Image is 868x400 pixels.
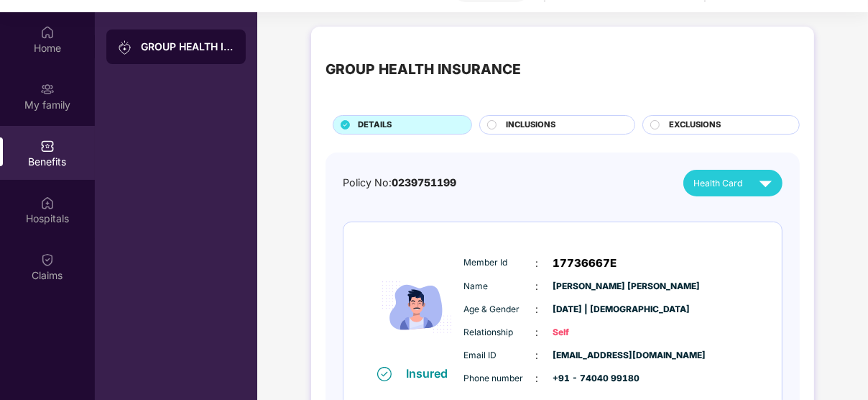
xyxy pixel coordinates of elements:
span: INCLUSIONS [507,119,556,132]
span: : [535,371,538,386]
button: Health Card [683,170,782,196]
img: svg+xml;base64,PHN2ZyB3aWR0aD0iMjAiIGhlaWdodD0iMjAiIHZpZXdCb3g9IjAgMCAyMCAyMCIgZmlsbD0ibm9uZSIgeG... [118,40,132,55]
span: [EMAIL_ADDRESS][DOMAIN_NAME] [553,349,624,363]
div: Policy No: [343,175,456,191]
span: : [535,278,538,294]
img: icon [374,249,460,365]
span: Name [463,280,535,294]
span: Email ID [463,349,535,363]
img: svg+xml;base64,PHN2ZyBpZD0iSG9zcGl0YWxzIiB4bWxucz0iaHR0cDovL3d3dy53My5vcmcvMjAwMC9zdmciIHdpZHRoPS... [40,196,55,210]
div: GROUP HEALTH INSURANCE [141,40,234,54]
span: 17736667E [553,255,617,272]
span: Phone number [463,372,535,386]
img: svg+xml;base64,PHN2ZyBpZD0iQmVuZWZpdHMiIHhtbG5zPSJodHRwOi8vd3d3LnczLm9yZy8yMDAwL3N2ZyIgd2lkdGg9Ij... [40,139,55,153]
div: Insured [406,366,456,381]
span: : [535,301,538,317]
img: svg+xml;base64,PHN2ZyB4bWxucz0iaHR0cDovL3d3dy53My5vcmcvMjAwMC9zdmciIHdpZHRoPSIxNiIgaGVpZ2h0PSIxNi... [377,367,392,381]
img: svg+xml;base64,PHN2ZyB3aWR0aD0iMjAiIGhlaWdodD0iMjAiIHZpZXdCb3g9IjAgMCAyMCAyMCIgZmlsbD0ibm9uZSIgeG... [40,82,55,96]
span: : [535,255,538,271]
span: Health Card [693,176,742,190]
span: [DATE] | [DEMOGRAPHIC_DATA] [553,303,624,317]
span: [PERSON_NAME] [PERSON_NAME] [553,280,624,294]
span: DETAILS [358,119,392,132]
span: Relationship [463,326,535,340]
img: svg+xml;base64,PHN2ZyBpZD0iSG9tZSIgeG1sbnM9Imh0dHA6Ly93d3cudzMub3JnLzIwMDAvc3ZnIiB3aWR0aD0iMjAiIG... [40,25,55,40]
span: Member Id [463,256,535,270]
img: svg+xml;base64,PHN2ZyB4bWxucz0iaHR0cDovL3d3dy53My5vcmcvMjAwMC9zdmciIHZpZXdCb3g9IjAgMCAyNCAyNCIgd2... [753,171,778,196]
img: svg+xml;base64,PHN2ZyBpZD0iQ2xhaW0iIHhtbG5zPSJodHRwOi8vd3d3LnczLm9yZy8yMDAwL3N2ZyIgd2lkdGg9IjIwIi... [40,253,55,267]
span: EXCLUSIONS [669,119,721,132]
span: 0239751199 [392,176,456,188]
span: : [535,347,538,363]
span: Age & Gender [463,303,535,317]
span: Self [553,326,624,340]
div: GROUP HEALTH INSURANCE [325,58,521,80]
span: : [535,324,538,340]
span: +91 - 74040 99180 [553,372,624,386]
